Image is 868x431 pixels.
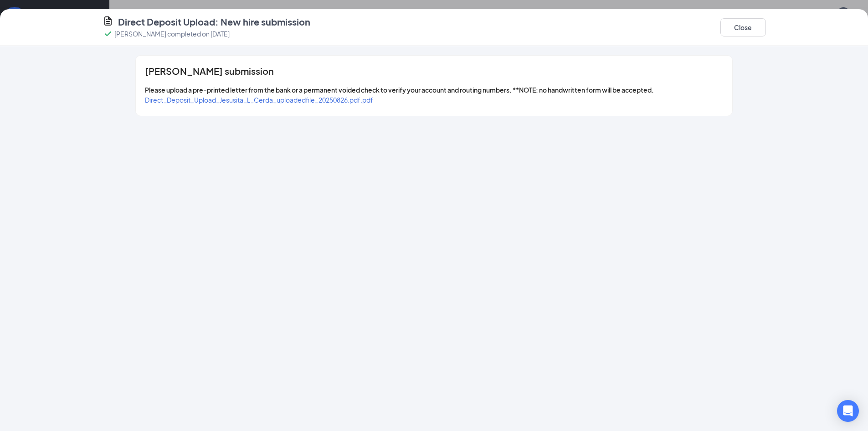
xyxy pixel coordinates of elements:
span: [PERSON_NAME] submission [145,67,274,76]
a: Direct_Deposit_Upload_Jesusita_L_Cerda_uploadedfile_20250826.pdf.pdf [145,96,373,104]
button: Close [720,18,766,36]
p: [PERSON_NAME] completed on [DATE] [114,29,230,38]
span: Please upload a pre-printed letter from the bank or a permanent voided check to verify your accou... [145,86,654,94]
svg: CustomFormIcon [103,16,113,26]
h4: Direct Deposit Upload: New hire submission [118,16,310,28]
svg: Checkmark [103,28,113,39]
div: Open Intercom Messenger [837,400,859,422]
